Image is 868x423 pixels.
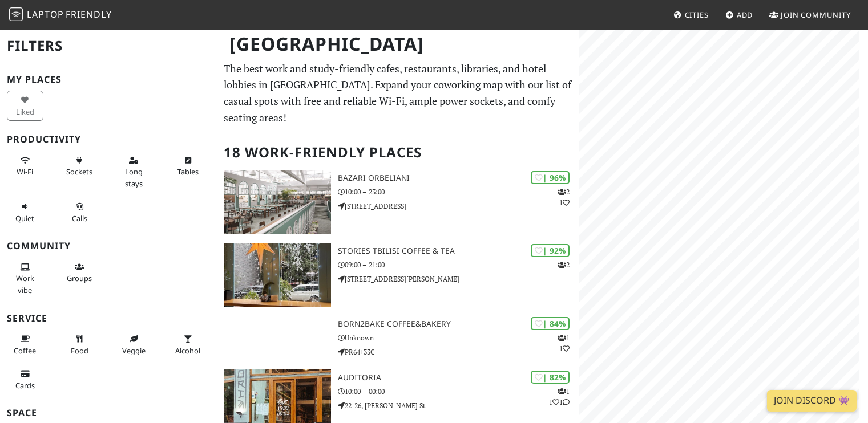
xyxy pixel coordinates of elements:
[765,5,855,25] a: Join Community
[27,8,64,21] span: Laptop
[125,166,143,188] span: Long stays
[558,186,570,208] p: 2 1
[220,29,576,60] h1: [GEOGRAPHIC_DATA]
[217,243,579,307] a: Stories Tbilisi Coffee & Tea | 92% 2 Stories Tbilisi Coffee & Tea 09:00 – 21:00 [STREET_ADDRESS][...
[224,170,330,234] img: Bazari Orbeliani
[767,390,857,412] a: Join Discord 👾
[177,166,199,177] span: Work-friendly tables
[115,330,152,360] button: Veggie
[669,5,713,25] a: Cities
[338,186,579,197] p: 10:00 – 23:00
[7,29,210,63] h2: Filters
[531,317,570,330] div: | 84%
[338,332,579,343] p: Unknown
[7,408,210,418] h3: Space
[17,166,33,177] span: Stable Wi-Fi
[16,273,34,295] span: People working
[338,246,579,256] h3: Stories Tbilisi Coffee & Tea
[338,347,579,357] p: PR64+33C
[217,316,579,360] a: | 84% 11 Born2Bake Coffee&Bakery Unknown PR64+33C
[61,197,98,227] button: Calls
[15,213,34,223] span: Quiet
[224,60,572,126] p: The best work and study-friendly cafes, restaurants, libraries, and hotel lobbies in [GEOGRAPHIC_...
[7,134,210,145] h3: Productivity
[7,241,210,251] h3: Community
[338,373,579,383] h3: Auditoria
[721,5,758,25] a: Add
[71,345,88,356] span: Food
[61,258,98,288] button: Groups
[338,259,579,270] p: 09:00 – 21:00
[338,173,579,183] h3: Bazari Orbeliani
[338,274,579,284] p: [STREET_ADDRESS][PERSON_NAME]
[531,244,570,257] div: | 92%
[72,213,87,223] span: Video/audio calls
[7,151,43,181] button: Wi-Fi
[338,201,579,211] p: [STREET_ADDRESS]
[61,151,98,181] button: Sockets
[7,364,43,394] button: Cards
[169,330,206,360] button: Alcohol
[7,258,43,299] button: Work vibe
[558,332,570,354] p: 1 1
[66,166,92,177] span: Power sockets
[9,5,112,25] a: LaptopFriendly LaptopFriendly
[15,380,35,391] span: Credit cards
[122,345,146,356] span: Veggie
[67,273,92,283] span: Group tables
[737,10,753,20] span: Add
[14,345,36,356] span: Coffee
[66,8,111,21] span: Friendly
[531,171,570,184] div: | 96%
[217,170,579,234] a: Bazari Orbeliani | 96% 21 Bazari Orbeliani 10:00 – 23:00 [STREET_ADDRESS]
[531,371,570,384] div: | 82%
[7,330,43,360] button: Coffee
[558,259,570,270] p: 2
[169,151,206,181] button: Tables
[115,151,152,193] button: Long stays
[685,10,709,20] span: Cities
[224,243,330,307] img: Stories Tbilisi Coffee & Tea
[338,400,579,411] p: 22-26, [PERSON_NAME] St
[338,386,579,397] p: 10:00 – 00:00
[7,197,43,227] button: Quiet
[549,386,570,408] p: 1 1 1
[9,7,23,21] img: LaptopFriendly
[7,313,210,324] h3: Service
[781,10,851,20] span: Join Community
[175,345,200,356] span: Alcohol
[7,74,210,85] h3: My Places
[61,330,98,360] button: Food
[224,135,572,170] h2: 18 Work-Friendly Places
[338,319,579,329] h3: Born2Bake Coffee&Bakery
